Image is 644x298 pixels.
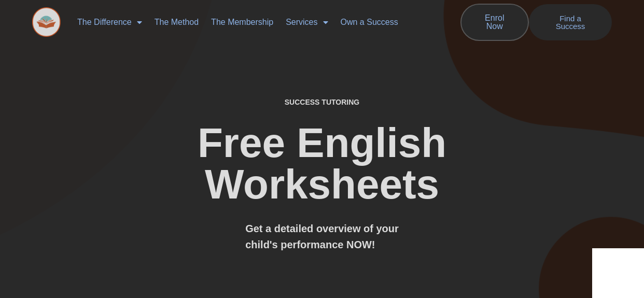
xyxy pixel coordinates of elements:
a: Services [279,10,334,34]
h3: Get a detailed overview of your child's performance NOW! [245,221,399,253]
a: Find a Success [529,4,612,40]
span: Enrol Now [477,14,512,31]
iframe: Chat Widget [592,248,644,298]
h4: SUCCESS TUTORING​ [236,98,408,107]
a: Own a Success [334,10,404,34]
nav: Menu [71,10,427,34]
span: Find a Success [544,15,596,30]
a: The Membership [205,10,279,34]
a: The Difference [71,10,148,34]
h2: Free English Worksheets​ [131,122,513,205]
a: Enrol Now [460,4,529,41]
a: The Method [148,10,205,34]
